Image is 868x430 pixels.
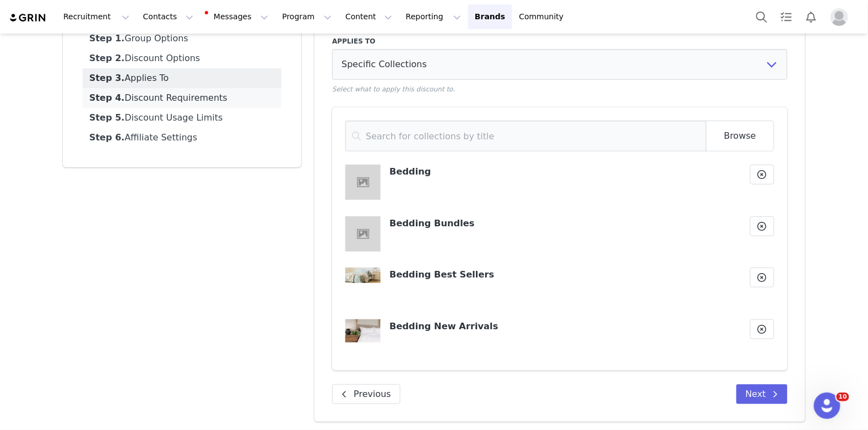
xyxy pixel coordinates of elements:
a: Applies To [83,68,281,88]
button: Notifications [799,4,823,29]
a: Discount Options [83,48,281,68]
h4: Bedding Best Sellers [389,268,737,280]
img: Bedding Bundles [345,216,381,252]
h4: Bedding New Arrivals [389,319,737,331]
img: grin logo [9,13,47,23]
strong: Step 2. [89,53,124,63]
img: Bedding New Arrivals [345,319,381,343]
p: Select what to apply this discount to. [332,84,788,94]
button: Messages [200,4,275,29]
a: Discount Usage Limits [83,108,281,128]
a: Group Options [83,29,281,48]
button: Content [339,4,399,29]
h4: Bedding Bundles [389,216,737,228]
label: Applies To [332,36,788,46]
img: Bedding Best Sellers [345,268,381,283]
button: Next [736,384,788,404]
a: Brands [468,4,512,29]
button: Program [275,4,338,29]
strong: Step 5. [89,112,124,123]
a: Discount Requirements [83,88,281,108]
button: Profile [824,8,859,26]
strong: Step 6. [89,132,124,143]
button: Browse [706,121,774,151]
a: Tasks [774,4,799,29]
button: Contacts [137,4,200,29]
img: Bedding [345,165,381,200]
a: Affiliate Settings [83,128,281,148]
button: Recruitment [57,4,136,29]
button: Reporting [399,4,468,29]
input: Search for collections by title [345,121,706,151]
button: Previous [332,384,400,404]
img: placeholder-profile.jpg [831,8,848,26]
strong: Step 4. [89,92,124,103]
strong: Step 3. [89,73,124,83]
button: Search [750,4,774,29]
iframe: Intercom live chat [814,393,840,419]
h4: Bedding [389,165,737,177]
strong: Step 1. [89,33,124,43]
span: 10 [837,393,849,401]
a: Community [513,4,576,29]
